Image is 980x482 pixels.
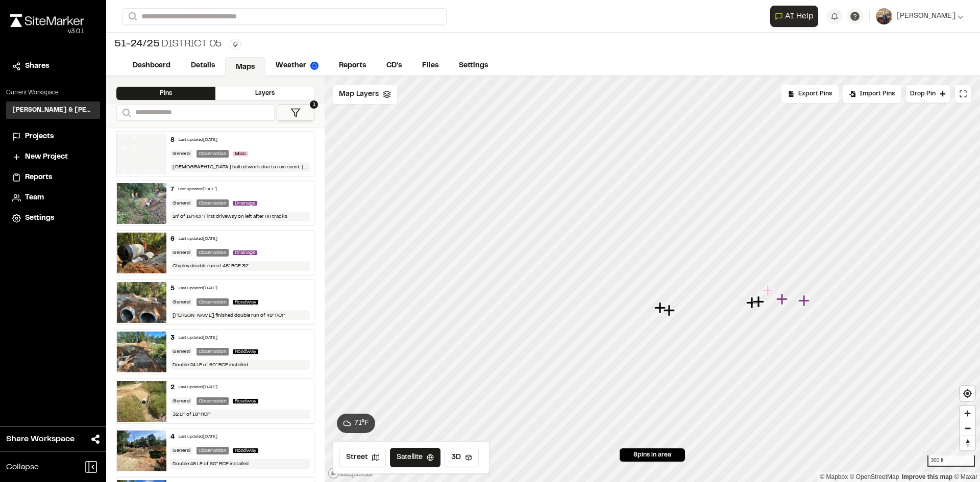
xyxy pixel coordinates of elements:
button: 71°F [337,414,375,433]
div: Map marker [664,304,677,317]
div: Map marker [798,294,812,308]
img: file [117,430,166,471]
div: Map marker [746,296,759,310]
a: Dashboard [122,56,181,75]
div: General [170,447,192,454]
a: Details [181,56,225,75]
button: 3D [445,448,479,467]
a: Mapbox logo [328,467,373,479]
a: Mapbox [820,473,848,480]
h3: [PERSON_NAME] & [PERSON_NAME] Inc. [12,106,94,115]
div: Map marker [753,295,766,309]
div: Double 48 LF of 60” RCP installed [170,459,310,469]
button: Reset bearing to north [960,436,975,450]
span: Misc [233,151,248,156]
div: [DEMOGRAPHIC_DATA] halted work due to rain event. [DATE] [170,162,310,172]
div: Chipley double run of 48” RCP 32’ [170,261,310,271]
span: Drop Pin [910,89,936,98]
a: Projects [12,131,94,142]
button: [PERSON_NAME] [876,8,964,24]
div: District 05 [114,37,222,52]
button: Open AI Assistant [770,6,818,27]
a: Files [412,56,449,75]
img: file [117,282,166,323]
div: Last updated [DATE] [179,236,217,242]
div: 300 ft [927,455,975,467]
span: Roadway [233,448,258,453]
button: Street [339,448,386,467]
a: CD's [376,56,412,75]
div: Observation [197,298,229,306]
div: Map marker [776,293,790,306]
div: General [170,150,192,158]
div: 6 [170,235,175,244]
div: General [170,348,192,356]
img: file [117,233,166,273]
a: Maps [225,57,265,77]
a: Settings [12,213,94,224]
a: Settings [449,56,498,75]
span: Projects [25,131,54,142]
img: banner-white.png [117,134,166,174]
div: 8 [170,136,175,145]
div: Import Pins into your project [843,85,901,103]
div: Pins [116,87,215,100]
button: Search [116,104,135,121]
span: Drainage [233,201,257,206]
div: Oh geez...please don't... [10,27,84,36]
span: Collapse [6,461,39,473]
img: file [117,332,166,372]
span: New Project [25,151,68,163]
div: 7 [170,185,174,194]
span: 8 pins in area [633,450,671,460]
a: Map feedback [902,473,952,480]
div: Observation [197,249,229,257]
span: 1 [310,100,318,109]
a: Team [12,192,94,204]
a: OpenStreetMap [850,473,899,480]
div: General [170,199,192,207]
div: Map marker [762,284,775,297]
button: Satellite [390,448,440,467]
span: Settings [25,213,54,224]
img: file [117,183,166,224]
div: 5 [170,284,175,293]
div: Observation [197,199,229,207]
span: Roadway [233,300,258,305]
div: Open AI Assistant [770,6,822,27]
span: AI Help [785,10,814,22]
div: 3 [170,334,175,343]
button: Zoom in [960,406,975,421]
a: Weather [265,56,329,75]
div: 2 [170,383,175,392]
span: 71 ° F [354,418,369,429]
span: Roadway [233,349,258,354]
div: Observation [197,150,229,158]
p: Current Workspace [6,88,100,97]
span: [PERSON_NAME] [896,11,955,22]
div: [PERSON_NAME] finished double run of 48” RCP [170,311,310,320]
span: Find my location [960,386,975,401]
button: Edit Tags [230,39,241,50]
div: 32 LF of 18” RCP [170,410,310,419]
div: General [170,397,192,405]
span: Import Pins [860,89,895,98]
div: General [170,298,192,306]
span: Share Workspace [6,433,75,445]
span: Export Pins [798,89,832,98]
button: Search [122,8,141,25]
span: Roadway [233,399,258,403]
button: 1 [277,104,314,121]
button: Zoom out [960,421,975,436]
a: Reports [329,56,376,75]
img: User [876,8,892,24]
div: Layers [215,87,314,100]
a: Maxar [954,473,977,480]
div: General [170,249,192,257]
canvas: Map [325,77,980,482]
a: Reports [12,172,94,183]
div: Observation [197,447,229,454]
div: No pins available to export [781,85,839,103]
div: Last updated [DATE] [179,335,217,341]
